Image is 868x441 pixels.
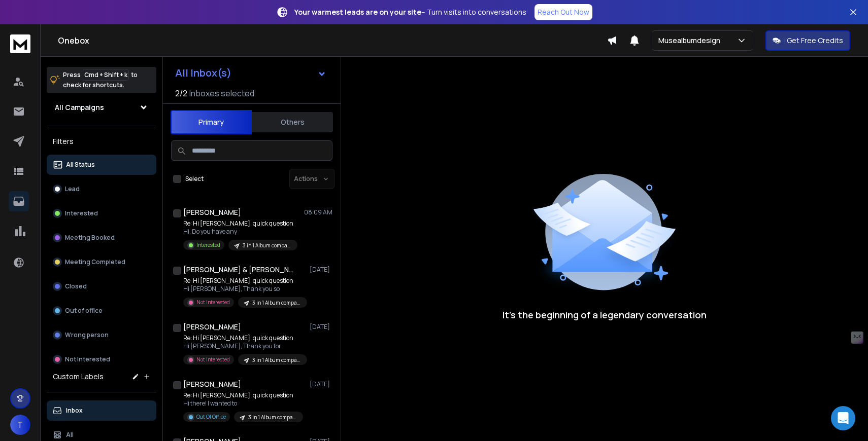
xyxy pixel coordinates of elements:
button: Interested [47,203,156,224]
p: Closed [65,282,87,290]
p: All Status [66,161,95,169]
h3: Inboxes selected [189,87,254,99]
button: Wrong person [47,325,156,345]
button: Lead [47,179,156,199]
p: Hi, Do you have any [183,228,297,236]
button: Primary [171,110,252,134]
h1: All Campaigns [55,102,104,113]
span: 2 / 2 [175,87,187,99]
p: Inbox [66,407,83,415]
p: Hi there! I wanted to [183,399,303,408]
p: 3 in 1 Album company [243,242,291,249]
div: Open Intercom Messenger [831,406,855,430]
p: Re: Hi [PERSON_NAME], quick question [183,391,303,399]
p: 3 in 1 Album company [252,356,301,364]
p: 3 in 1 Album company [252,299,301,307]
h1: [PERSON_NAME] & [PERSON_NAME] [183,265,295,275]
button: Get Free Credits [765,30,850,51]
p: All [66,431,74,439]
button: All Status [47,155,156,175]
p: Interested [65,209,98,217]
p: Re: Hi [PERSON_NAME], quick question [183,334,305,342]
p: It’s the beginning of a legendary conversation [503,308,707,322]
button: All Campaigns [47,97,156,118]
button: Closed [47,276,156,297]
p: Not Interested [65,355,110,363]
h3: Custom Labels [53,372,104,382]
button: T [10,415,30,435]
p: Not Interested [196,356,230,363]
h1: [PERSON_NAME] [183,207,241,217]
button: Inbox [47,400,156,421]
button: Meeting Completed [47,252,156,272]
button: All Inbox(s) [167,63,335,83]
p: Out of office [65,307,103,315]
button: Out of office [47,301,156,321]
button: Not Interested [47,349,156,370]
span: Cmd + Shift + k [83,69,129,81]
button: Meeting Booked [47,228,156,248]
p: [DATE] [310,266,332,274]
p: [DATE] [310,380,332,388]
h1: [PERSON_NAME] [183,379,241,389]
p: Wrong person [65,331,109,339]
p: Meeting Completed [65,258,125,266]
p: Get Free Credits [787,35,843,46]
strong: Your warmest leads are on your site [294,7,421,17]
h1: All Inbox(s) [175,68,231,78]
h1: Onebox [58,34,607,47]
a: Reach Out Now [535,4,592,20]
p: Lead [65,185,80,193]
p: 3 in 1 Album company [248,414,297,421]
p: Interested [196,241,220,249]
h1: [PERSON_NAME] [183,322,241,332]
p: – Turn visits into conversations [294,7,526,17]
p: Press to check for shortcuts. [63,70,138,90]
p: Musealbumdesign [658,35,724,46]
p: Re: Hi [PERSON_NAME], quick question [183,219,297,228]
p: Re: Hi [PERSON_NAME], quick question [183,277,305,285]
p: Out Of Office [196,413,226,421]
p: 08:09 AM [304,208,332,216]
p: Not Interested [196,299,230,306]
p: [DATE] [310,323,332,331]
label: Select [185,175,204,183]
p: Hi [PERSON_NAME], Thank you for [183,342,305,350]
img: logo [10,34,30,53]
h3: Filters [47,134,156,149]
p: Reach Out Now [538,7,589,17]
p: Meeting Booked [65,234,115,242]
p: Hi [PERSON_NAME], Thank you so [183,285,305,293]
button: Others [252,111,333,133]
